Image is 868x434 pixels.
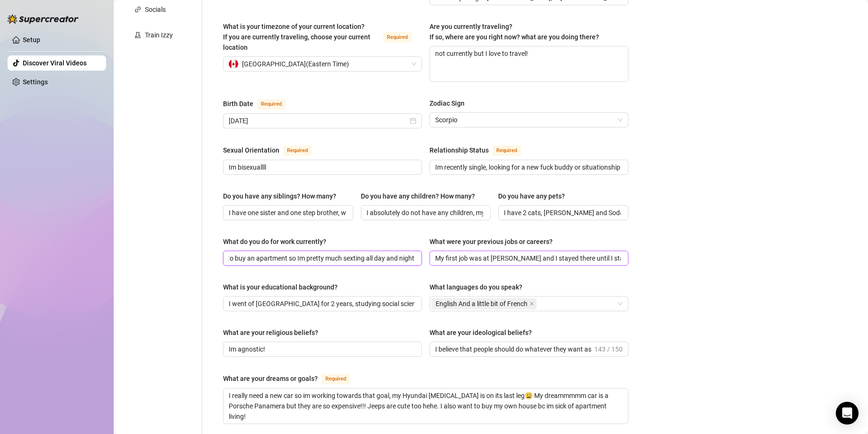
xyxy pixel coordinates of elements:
input: Do you have any children? How many? [367,208,483,218]
img: ca [229,59,238,69]
div: What are your ideological beliefs? [430,327,532,338]
div: Train Izzy [145,30,173,40]
input: What are your ideological beliefs? [435,344,592,354]
div: What are your dreams or goals? [223,373,318,384]
input: Sexual Orientation [229,162,414,172]
label: Birth Date [223,98,296,109]
div: What languages do you speak? [430,282,522,292]
img: logo-BBDzfeDw.svg [8,14,79,24]
span: [GEOGRAPHIC_DATA] ( Eastern Time ) [242,57,349,71]
span: English And a little bit of French [436,298,528,309]
input: What languages do you speak? [538,298,540,309]
span: Required [492,145,521,156]
div: Sexual Orientation [223,145,279,155]
label: What is your educational background? [223,282,344,292]
span: What is your timezone of your current location? If you are currently traveling, choose your curre... [223,23,370,51]
label: Zodiac Sign [430,98,471,108]
span: Required [383,32,412,43]
input: Birth Date [229,116,408,126]
div: What are your religious beliefs? [223,327,318,338]
span: Are you currently traveling? If so, where are you right now? what are you doing there? [430,23,599,41]
div: Socials [145,4,166,15]
span: Required [322,374,350,384]
input: What are your religious beliefs? [229,344,414,354]
div: Do you have any children? How many? [361,191,475,201]
input: What do you do for work currently? [229,253,414,263]
span: experiment [134,32,141,38]
input: Do you have any pets? [504,208,621,218]
span: Required [257,99,286,109]
label: What were your previous jobs or careers? [430,236,559,247]
input: Do you have any siblings? How many? [229,208,346,218]
label: Do you have any siblings? How many? [223,191,343,201]
div: Do you have any siblings? How many? [223,191,336,201]
label: Do you have any pets? [498,191,572,201]
div: Do you have any pets? [498,191,565,201]
span: Scorpio [435,113,623,127]
input: Relationship Status [435,162,621,172]
label: What languages do you speak? [430,282,529,292]
a: Setup [23,36,40,44]
label: What are your ideological beliefs? [430,327,538,338]
span: Required [283,145,312,156]
label: Sexual Orientation [223,145,322,156]
textarea: What are your dreams or goals? [224,389,628,424]
input: What is your educational background? [229,298,414,309]
label: What do you do for work currently? [223,236,333,247]
textarea: not currently but I love to travel! [430,46,628,81]
div: What do you do for work currently? [223,236,326,247]
div: What were your previous jobs or careers? [430,236,553,247]
div: Birth Date [223,99,253,109]
div: What is your educational background? [223,282,338,292]
label: Do you have any children? How many? [361,191,482,201]
label: Relationship Status [430,145,531,156]
div: Relationship Status [430,145,489,155]
span: close [529,301,534,306]
div: Open Intercom Messenger [836,402,859,425]
span: English And a little bit of French [431,298,537,309]
a: Settings [23,78,48,86]
label: What are your religious beliefs? [223,327,325,338]
input: What were your previous jobs or careers? [435,253,621,263]
label: What are your dreams or goals? [223,373,360,384]
span: 143 / 150 [594,344,623,354]
div: Zodiac Sign [430,98,465,108]
a: Discover Viral Videos [23,59,87,67]
span: link [134,6,141,13]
